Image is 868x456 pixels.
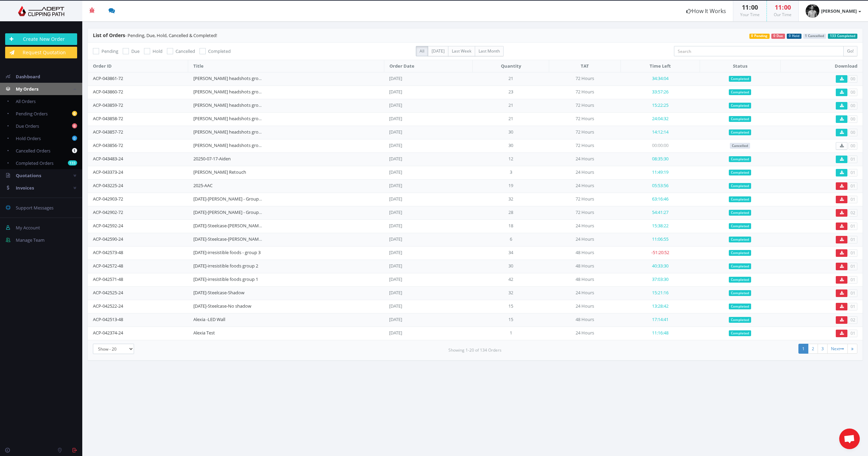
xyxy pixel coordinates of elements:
td: 08:35:30 [620,152,700,166]
a: ACP-042903-72 [93,196,123,202]
span: Cancelled Orders [16,148,50,154]
b: 0 [72,123,77,128]
td: 3 [472,166,549,179]
td: 15:38:22 [620,219,700,233]
td: 6 [472,233,549,246]
a: [PERSON_NAME] [799,1,868,21]
td: 54:41:27 [620,206,700,219]
span: Cancelled [176,48,195,54]
a: ACP-043483-24 [93,156,123,162]
th: Order ID [88,60,188,72]
b: 1 [72,148,77,153]
td: [DATE] [384,152,472,166]
a: [PERSON_NAME] headshots group 1 [193,142,267,148]
td: [DATE] [384,273,472,286]
td: 34 [472,246,549,260]
a: ACP-042513-48 [93,316,123,322]
span: 0 Due [771,34,785,39]
td: 48 Hours [549,246,621,260]
a: [PERSON_NAME] headshots group 1 [193,129,267,135]
span: 1 Cancelled [803,34,827,39]
img: 2a7d9c1af51d56f28e318c858d271b03 [806,4,819,18]
a: [DATE]-Steelcase-No shadow [193,303,251,309]
td: 13:28:42 [620,300,700,313]
span: Quantity [501,63,521,69]
td: [DATE] [384,300,472,313]
span: Pending Orders [16,111,48,117]
a: [PERSON_NAME] headshots group 5 [193,75,267,81]
td: 00:00:00 [620,139,700,152]
span: Due Orders [16,123,39,129]
td: 15 [472,313,549,327]
small: Our Time [774,12,792,18]
span: 0 Hold [787,34,801,39]
a: [DATE]-Steelcase-[PERSON_NAME]-group 2 [193,223,280,229]
td: 48 Hours [549,313,621,327]
a: ACP-042374-24 [93,330,123,336]
input: Go! [843,46,857,56]
label: [DATE] [428,46,448,56]
td: [DATE] [384,260,472,273]
span: Completed [729,317,751,323]
td: 15 [472,300,549,313]
label: Last Week [448,46,475,56]
td: [DATE] [384,206,472,219]
a: ACP-042573-48 [93,249,123,255]
span: Hold [153,48,162,54]
a: ACP-042572-48 [93,263,123,269]
a: [DATE]-[PERSON_NAME] - Group 1 [193,209,262,215]
td: 14:12:14 [620,126,700,139]
td: 24 Hours [549,179,621,193]
th: Time Left [620,60,700,72]
small: Your Time [740,12,760,18]
td: [DATE] [384,193,472,206]
img: Adept Graphics [5,6,77,16]
span: Dashboard [16,73,40,80]
th: TAT [549,60,621,72]
td: 17:14:41 [620,313,700,327]
input: Search [674,46,844,56]
td: 37:03:30 [620,273,700,286]
th: Title [188,60,384,72]
span: Completed [208,48,231,54]
strong: [PERSON_NAME] [821,8,857,14]
a: [PERSON_NAME] headshots group 2 [193,115,267,122]
span: Completed [729,277,751,283]
td: 32 [472,286,549,300]
td: 72 Hours [549,112,621,126]
td: [DATE] [384,233,472,246]
td: 12 [472,152,549,166]
td: [DATE] [384,179,472,193]
a: 2025-AAC [193,182,213,189]
td: 32 [472,193,549,206]
td: 72 Hours [549,126,621,139]
a: [DATE]-irresistible foods group 1 [193,276,258,282]
b: 0 [72,136,77,141]
a: ACP-043859-72 [93,102,123,108]
td: 24:04:32 [620,112,700,126]
span: My Orders [16,86,38,92]
a: [DATE]-irresistible foods - group 3 [193,249,261,255]
span: Completed [729,250,751,256]
a: Alexia Test [193,330,215,336]
a: 3 [818,344,828,354]
td: [DATE] [384,99,472,112]
span: Due [131,48,140,54]
span: Completed [729,210,751,216]
td: 24 Hours [549,152,621,166]
a: [DATE]-Steelcase-[PERSON_NAME] [193,236,263,242]
td: 21 [472,112,549,126]
div: Open chat [839,429,860,449]
td: 24 Hours [549,286,621,300]
th: Status [700,60,780,72]
span: Quotations [16,172,41,179]
span: Completed [729,196,751,203]
span: Completed [729,183,751,189]
td: 28 [472,206,549,219]
a: Next [827,344,848,354]
td: 34:34:04 [620,72,700,85]
td: [DATE] [384,313,472,327]
a: [PERSON_NAME] Retouch [193,169,246,175]
span: Completed [729,290,751,296]
span: List of Orders [93,32,125,38]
